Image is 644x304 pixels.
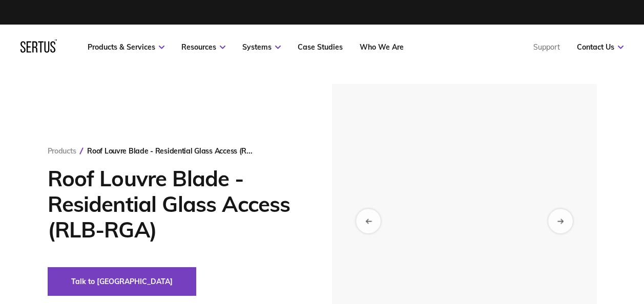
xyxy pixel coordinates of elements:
h1: Roof Louvre Blade - Residential Glass Access (RLB-RGA) [48,166,301,243]
a: Contact Us [577,42,624,52]
div: Next slide [548,209,573,233]
div: Previous slide [356,209,381,233]
a: Products & Services [88,42,164,52]
a: Support [533,42,560,52]
a: Case Studies [298,42,343,52]
a: Who We Are [360,42,404,52]
button: Talk to [GEOGRAPHIC_DATA] [48,267,196,296]
a: Resources [181,42,225,52]
a: Products [48,146,76,156]
a: Systems [242,42,281,52]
